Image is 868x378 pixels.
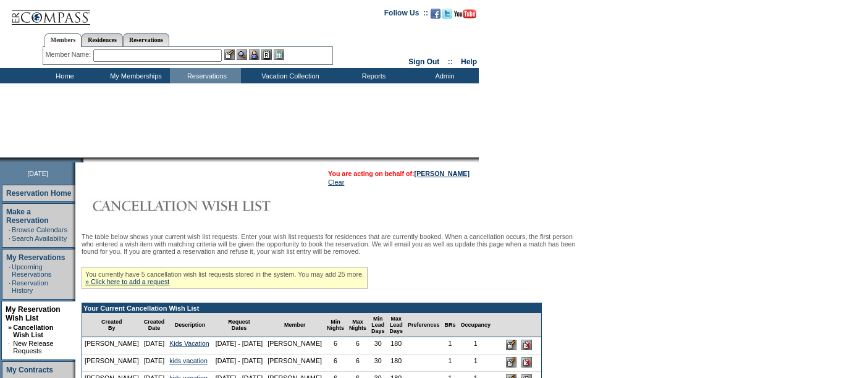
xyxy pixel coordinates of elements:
td: 1 [458,337,494,355]
img: b_edit.gif [224,49,235,60]
span: [DATE] [27,170,48,177]
td: [DATE] [141,337,167,355]
td: BRs [442,313,458,337]
a: New Release Requests [13,340,53,355]
td: 6 [347,337,369,355]
td: 30 [369,355,387,372]
td: Vacation Collection [241,68,337,83]
a: [PERSON_NAME] [415,170,470,177]
td: 6 [324,355,347,372]
td: [DATE] [141,355,167,372]
td: 1 [442,337,458,355]
td: Created By [82,313,141,337]
a: Become our fan on Facebook [431,12,440,20]
a: Clear [328,178,344,186]
nobr: [DATE] - [DATE] [216,357,263,364]
a: Reservation Home [6,189,71,198]
a: Cancellation Wish List [13,324,53,338]
img: Subscribe to our YouTube Channel [454,9,476,19]
td: 1 [458,355,494,372]
a: Search Availability [12,235,67,242]
a: kids vacation [169,357,208,364]
a: » Click here to add a request [85,278,169,285]
img: Reservations [261,49,272,60]
td: · [9,263,11,278]
td: Follow Us :: [384,7,428,22]
span: :: [448,57,453,66]
input: Edit this Request [506,340,516,350]
img: Impersonate [249,49,259,60]
td: Home [28,68,99,83]
td: [PERSON_NAME] [82,337,141,355]
td: Request Dates [213,313,266,337]
input: Delete this Request [521,340,532,350]
a: Help [461,57,477,66]
span: You are acting on behalf of: [328,170,470,177]
td: Occupancy [458,313,494,337]
img: Follow us on Twitter [442,9,452,19]
img: b_calculator.gif [274,49,284,60]
a: Subscribe to our YouTube Channel [454,12,476,20]
td: Min Nights [324,313,347,337]
td: 180 [387,337,405,355]
td: 30 [369,337,387,355]
a: My Reservations [6,253,65,262]
td: 6 [347,355,369,372]
td: 180 [387,355,405,372]
td: Your Current Cancellation Wish List [82,303,541,313]
a: Browse Calendars [12,226,67,233]
td: · [9,226,11,233]
img: blank.gif [83,157,85,162]
img: Cancellation Wish List [82,193,329,218]
input: Delete this Request [521,357,532,367]
img: Become our fan on Facebook [431,9,440,19]
td: [PERSON_NAME] [82,355,141,372]
nobr: [DATE] - [DATE] [216,340,263,347]
a: Sign Out [408,57,439,66]
td: Reservations [170,68,241,83]
td: Max Nights [347,313,369,337]
div: Member Name: [46,49,93,60]
td: Description [167,313,213,337]
td: Created Date [141,313,167,337]
td: Member [265,313,324,337]
td: My Memberships [99,68,170,83]
a: Members [44,33,82,47]
td: Max Lead Days [387,313,405,337]
img: promoShadowLeftCorner.gif [79,157,83,162]
td: · [9,279,11,294]
td: · [8,340,12,355]
input: Edit this Request [506,357,516,367]
td: · [9,235,11,242]
a: My Contracts [6,366,53,374]
td: Reports [337,68,408,83]
a: Residences [82,33,123,46]
td: 1 [442,355,458,372]
td: 6 [324,337,347,355]
div: You currently have 5 cancellation wish list requests stored in the system. You may add 25 more. [82,267,368,289]
a: Follow us on Twitter [442,12,452,20]
img: View [237,49,247,60]
td: Admin [408,68,479,83]
a: My Reservation Wish List [6,305,61,322]
td: Min Lead Days [369,313,387,337]
a: Kids Vacation [169,340,209,347]
a: Reservation History [12,279,48,294]
a: Reservations [123,33,169,46]
td: [PERSON_NAME] [265,355,324,372]
a: Make a Reservation [6,208,49,225]
a: Upcoming Reservations [12,263,51,278]
b: » [8,324,12,331]
td: [PERSON_NAME] [265,337,324,355]
td: Preferences [405,313,442,337]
